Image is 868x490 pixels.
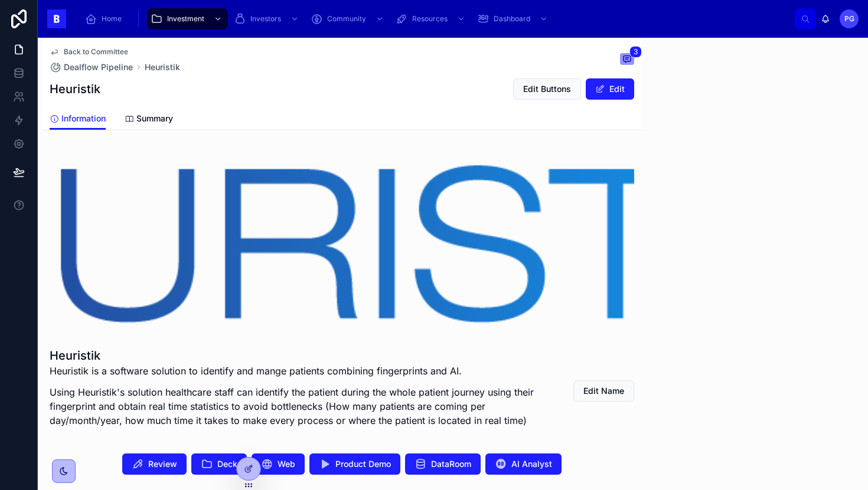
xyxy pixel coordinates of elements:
button: Edit Name [573,380,634,402]
h1: Heuristik [50,81,100,97]
button: Web [252,453,305,475]
button: 3 [620,53,634,67]
button: Edit Buttons [513,78,581,100]
img: App logo [47,9,66,28]
button: AI Analyst [485,453,562,475]
a: Investment [147,8,228,29]
span: Back to Committee [64,47,128,57]
a: Dashboard [474,8,554,29]
p: Using Heuristik's solution healthcare staff can identify the patient during the whole patient jou... [50,385,546,427]
span: Edit Name [583,385,624,397]
span: Dashboard [494,14,530,24]
span: 3 [629,46,642,58]
span: Home [102,14,122,24]
button: Deck [191,453,247,475]
span: PG [844,14,854,24]
a: Information [50,108,106,130]
h1: Heuristik [50,347,546,364]
span: DataRoom [431,458,471,470]
button: Review [122,453,187,475]
a: Home [81,8,130,29]
a: Resources [392,8,471,29]
button: Edit [586,78,634,100]
span: Resources [412,14,448,24]
span: Web [278,458,295,470]
span: Product Demo [335,458,391,470]
p: Heuristik is a software solution to identify and mange patients combining fingerprints and AI. [50,364,546,378]
span: Deck [217,458,237,470]
a: Back to Committee [50,47,128,57]
span: Review [148,458,177,470]
div: scrollable content [76,6,795,32]
span: Information [61,113,106,124]
span: Summary [136,113,173,124]
a: Investors [230,8,305,29]
a: Heuristik [145,61,180,73]
span: Investors [250,14,281,24]
span: Investment [167,14,204,24]
span: Dealflow Pipeline [64,61,133,73]
span: Community [327,14,366,24]
button: DataRoom [405,453,481,475]
a: Summary [125,108,173,131]
span: Edit Buttons [523,83,571,95]
a: Community [307,8,390,29]
button: Product Demo [309,453,400,475]
a: Dealflow Pipeline [50,61,133,73]
span: AI Analyst [511,458,552,470]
